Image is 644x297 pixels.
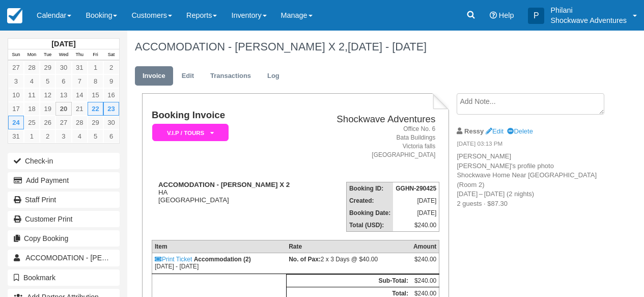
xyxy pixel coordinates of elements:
a: 31 [8,129,24,143]
h1: Booking Invoice [152,110,314,121]
p: [PERSON_NAME] [PERSON_NAME]'s profile photo Shockwave Home Near [GEOGRAPHIC_DATA] (Room 2) [DATE]... [457,152,602,208]
div: HA [GEOGRAPHIC_DATA] [152,181,314,204]
th: Mon [24,49,40,61]
a: 12 [40,88,55,102]
a: 8 [88,74,103,88]
address: Office No. 6 Bata Buildings Victoria falls [GEOGRAPHIC_DATA] [318,125,436,160]
a: 22 [88,102,103,116]
div: P [528,8,544,24]
p: Philani [550,5,627,15]
a: 16 [103,88,119,102]
strong: GGHN-290425 [396,185,436,192]
a: 7 [72,74,88,88]
th: Amount [411,240,439,253]
th: Fri [88,49,103,61]
a: 9 [103,74,119,88]
a: Edit [174,66,202,86]
th: Created: [346,195,393,207]
strong: No. of Pax [289,256,321,263]
strong: Ressy [464,127,484,135]
a: 26 [40,116,55,129]
a: Log [260,66,287,86]
button: Check-in [8,153,120,169]
h1: ACCOMODATION - [PERSON_NAME] X 2, [135,41,603,53]
a: Transactions [203,66,259,86]
td: $240.00 [393,219,439,232]
a: 29 [40,61,55,74]
td: [DATE] - [DATE] [152,253,286,274]
a: 25 [24,116,40,129]
strong: [DATE] [51,40,75,48]
p: Shockwave Adventures [550,15,627,25]
img: checkfront-main-nav-mini-logo.png [7,8,22,23]
a: 28 [72,116,88,129]
a: 4 [72,129,88,143]
a: 30 [55,61,71,74]
i: Help [490,12,497,19]
a: 28 [24,61,40,74]
em: V.I.P / TOURS [152,124,229,142]
a: 1 [24,129,40,143]
th: Wed [55,49,71,61]
a: 21 [72,102,88,116]
a: 19 [40,102,55,116]
a: Print Ticket [155,256,192,263]
th: Rate [286,240,411,253]
th: Tue [40,49,55,61]
strong: Accommodation (2) [194,256,251,263]
a: 1 [88,61,103,74]
th: Item [152,240,286,253]
a: V.I.P / TOURS [152,123,225,142]
a: 17 [8,102,24,116]
a: 24 [8,116,24,129]
a: 30 [103,116,119,129]
div: $240.00 [413,256,436,271]
th: Thu [72,49,88,61]
a: 11 [24,88,40,102]
a: 2 [40,129,55,143]
td: [DATE] [393,195,439,207]
a: 6 [55,74,71,88]
th: Booking Date: [346,207,393,219]
a: 13 [55,88,71,102]
th: Total (USD): [346,219,393,232]
a: 10 [8,88,24,102]
h2: Shockwave Adventures [318,114,436,125]
td: 2 x 3 Days @ $40.00 [286,253,411,274]
a: Edit [486,127,503,135]
a: 29 [88,116,103,129]
a: 14 [72,88,88,102]
a: Customer Print [8,211,120,227]
a: 31 [72,61,88,74]
td: $240.00 [411,275,439,287]
th: Sun [8,49,24,61]
a: 3 [55,129,71,143]
a: 6 [103,129,119,143]
a: 20 [55,102,71,116]
span: [DATE] - [DATE] [348,40,427,53]
a: 2 [103,61,119,74]
span: ACCOMODATION - [PERSON_NAME] X 2 [25,254,161,262]
a: 4 [24,74,40,88]
th: Booking ID: [346,182,393,195]
button: Bookmark [8,269,120,286]
a: 3 [8,74,24,88]
a: 18 [24,102,40,116]
a: 5 [40,74,55,88]
a: 27 [55,116,71,129]
button: Copy Booking [8,230,120,247]
span: Help [499,11,514,19]
a: Invoice [135,66,173,86]
strong: ACCOMODATION - [PERSON_NAME] X 2 [158,181,290,188]
a: Staff Print [8,192,120,208]
em: [DATE] 03:13 PM [457,140,602,151]
th: Sub-Total: [286,275,411,287]
button: Add Payment [8,172,120,188]
a: 27 [8,61,24,74]
a: 23 [103,102,119,116]
a: 5 [88,129,103,143]
a: 15 [88,88,103,102]
th: Sat [103,49,119,61]
td: [DATE] [393,207,439,219]
a: ACCOMODATION - [PERSON_NAME] X 2 [8,250,120,266]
